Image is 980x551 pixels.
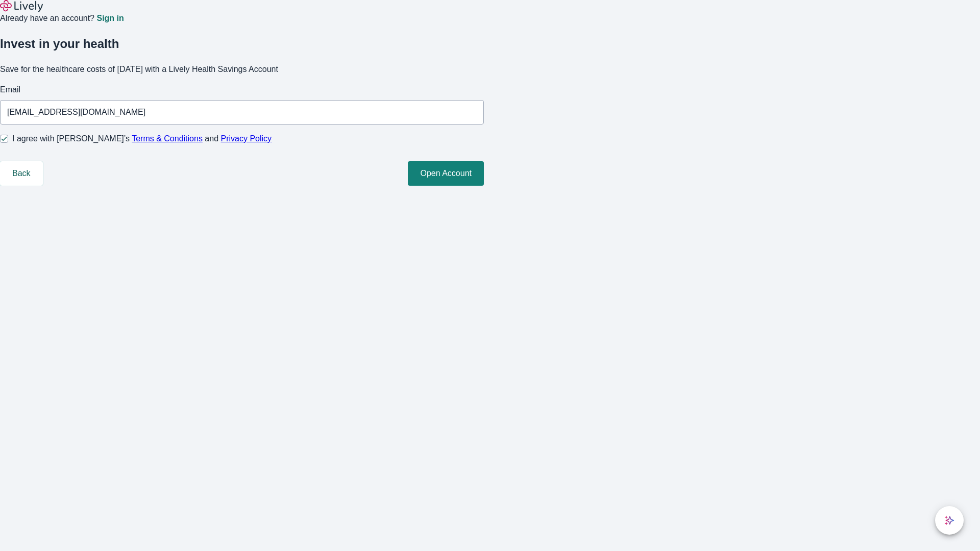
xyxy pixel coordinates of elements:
button: Open Account [408,161,484,186]
svg: Lively AI Assistant [944,515,954,525]
button: chat [935,506,964,535]
span: I agree with [PERSON_NAME]’s and [12,133,272,145]
a: Sign in [96,14,124,22]
a: Terms & Conditions [132,134,203,143]
a: Privacy Policy [221,134,272,143]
